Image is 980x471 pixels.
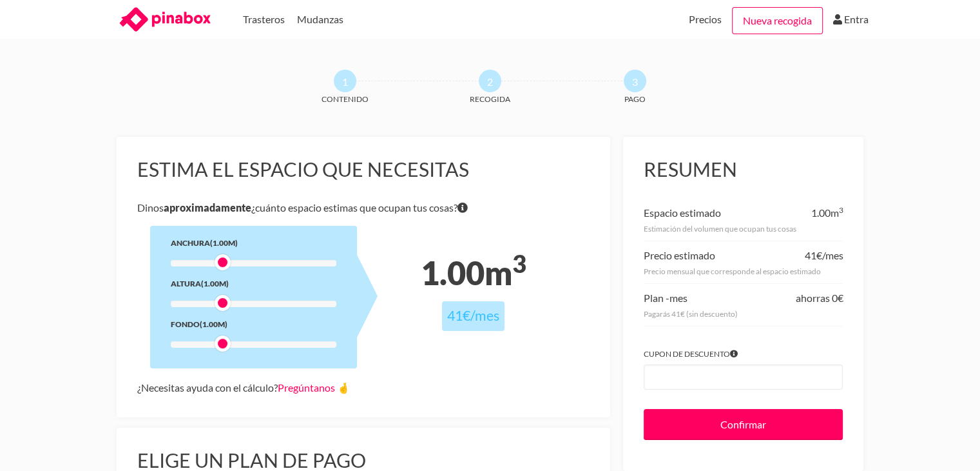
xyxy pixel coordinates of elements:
p: Dinos ¿cuánto espacio estimas que ocupan tus cosas? [137,199,590,217]
span: (1.00m) [201,279,229,288]
input: Confirmar [644,409,843,440]
div: Plan - [644,289,687,307]
div: Fondo [171,317,336,331]
span: Recogida [442,92,539,106]
h3: Estima el espacio que necesitas [137,157,590,182]
span: mes [669,292,687,304]
iframe: Chat Widget [749,306,980,471]
span: 1 [334,70,356,92]
h3: Resumen [644,157,843,182]
span: Contenido [297,92,394,106]
span: Si tienes dudas sobre volumen exacto de tus cosas no te preocupes porque nuestro equipo te dirá e... [457,199,468,217]
span: 3 [624,70,646,92]
span: Pago [587,92,684,106]
span: m [484,253,526,292]
span: m [830,206,843,219]
span: 2 [479,70,501,92]
div: Precio mensual que corresponde al espacio estimado [644,265,843,278]
label: Cupon de descuento [644,347,843,361]
div: ¿Necesitas ayuda con el cálculo? [137,379,590,397]
span: Si tienes algún cupón introdúcelo para aplicar el descuento [730,347,738,361]
div: ahorras 0€ [795,289,843,307]
b: aproximadamente [164,201,251,214]
div: Espacio estimado [644,204,721,222]
span: (1.00m) [210,238,238,248]
div: Pagarás 41€ (sin descuento) [644,307,843,321]
div: Widget de chat [749,306,980,471]
div: Anchura [171,236,336,250]
sup: 3 [512,249,526,278]
span: 1.00 [420,253,484,292]
span: (1.00m) [200,319,227,329]
span: /mes [470,307,499,324]
span: 41€ [804,249,821,261]
div: Altura [171,277,336,290]
div: Estimación del volumen que ocupan tus cosas [644,222,843,235]
div: Precio estimado [644,246,715,265]
span: 1.00 [811,206,830,219]
a: Nueva recogida [732,7,823,34]
span: /mes [821,249,843,261]
span: 41€ [447,307,470,324]
sup: 3 [838,205,843,215]
a: Pregúntanos 🤞 [278,381,350,394]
